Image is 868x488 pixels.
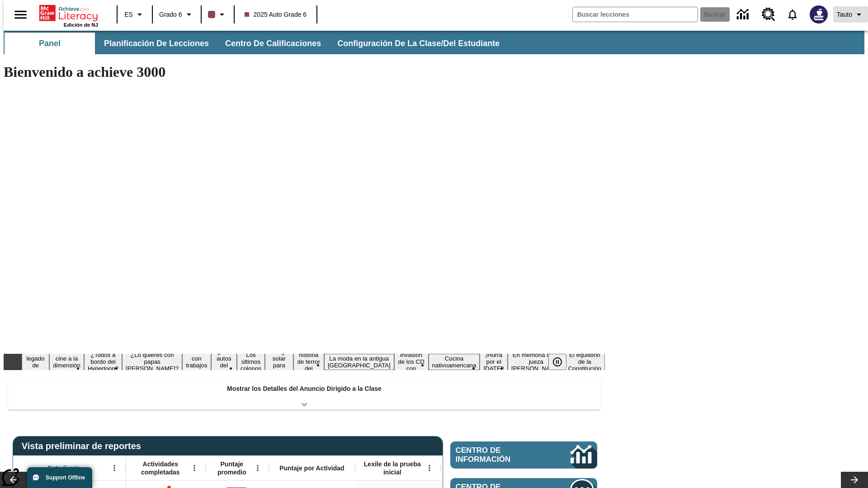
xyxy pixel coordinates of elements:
button: Escoja un nuevo avatar [804,3,833,26]
button: Diapositiva 10 La moda en la antigua Roma [324,354,394,370]
button: Abrir menú [423,461,436,475]
button: Lenguaje: ES, Selecciona un idioma [120,6,149,23]
button: Abrir menú [251,461,264,475]
span: Grado 6 [159,10,182,19]
p: Mostrar los Detalles del Anuncio Dirigido a la Clase [227,384,382,394]
button: Pausar [548,354,566,370]
button: El color de la clase es café oscuro. Cambiar el color de la clase. [204,6,231,23]
button: Diapositiva 9 La historia de terror del tomate [293,343,324,380]
button: Abrir el menú lateral [7,1,34,28]
span: Puntaje promedio [210,460,254,476]
button: Diapositiva 7 Los últimos colonos [237,350,265,373]
h1: Bienvenido a achieve 3000 [4,64,605,80]
button: Diapositiva 15 El equilibrio de la Constitución [565,350,605,373]
a: Centro de información [450,441,597,469]
span: Centro de información [456,446,540,464]
span: Vista preliminar de reportes [22,441,146,451]
button: Diapositiva 11 La invasión de los CD con Internet [394,343,429,380]
button: Diapositiva 13 ¡Hurra por el Día de la Constitución! [480,350,508,373]
button: Perfil/Configuración [833,6,868,23]
span: Tauto [837,10,852,19]
button: Grado: Grado 6, Elige un grado [156,6,198,23]
input: Buscar campo [573,7,698,22]
div: Subbarra de navegación [4,33,508,54]
button: Diapositiva 6 ¿Los autos del futuro? [211,347,237,377]
div: Subbarra de navegación [4,31,864,54]
span: Puntaje por Actividad [279,464,344,472]
button: Planificación de lecciones [97,33,216,54]
a: Centro de información [731,2,756,27]
a: Portada [39,4,98,22]
button: Panel [5,33,95,54]
div: Mostrar los Detalles del Anuncio Dirigido a la Clase [8,379,600,410]
img: Avatar [810,5,828,23]
a: Centro de recursos, Se abrirá en una pestaña nueva. [756,2,781,27]
button: Diapositiva 5 Niños con trabajos sucios [182,347,211,377]
span: Estudiante [48,464,80,472]
span: Edición de NJ [64,22,98,28]
span: Support Offline [46,474,85,481]
span: Actividades completadas [131,460,190,476]
button: Abrir menú [188,461,201,475]
button: Diapositiva 1 Un legado de servicio [22,347,49,377]
div: Portada [39,3,98,28]
span: Lexile de la prueba inicial [359,460,425,476]
button: Diapositiva 8 Energía solar para todos [265,347,293,377]
button: Diapositiva 3 ¿Todos a bordo del Hyperloop? [84,350,122,373]
button: Support Offline [27,467,92,488]
button: Diapositiva 4 ¿Lo quieres con papas fritas? [122,350,182,373]
button: Configuración de la clase/del estudiante [330,33,507,54]
span: ES [124,10,133,19]
div: Pausar [548,354,576,370]
button: Diapositiva 12 Cocina nativoamericana [429,354,480,370]
button: Centro de calificaciones [218,33,328,54]
button: Carrusel de lecciones, seguir [841,472,868,488]
a: Notificaciones [781,3,804,26]
button: Diapositiva 2 Llevar el cine a la dimensión X [49,347,84,377]
button: Abrir menú [108,461,121,475]
button: Diapositiva 14 En memoria de la jueza O'Connor [508,350,565,373]
span: 2025 Auto Grade 6 [245,10,307,19]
